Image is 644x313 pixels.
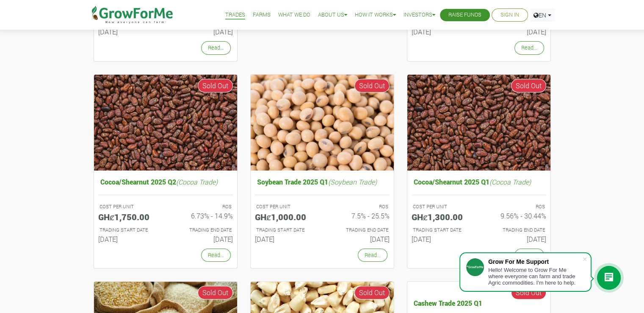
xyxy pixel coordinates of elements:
a: Read... [514,41,544,54]
p: COST PER UNIT [256,203,315,210]
a: Trades [225,11,245,20]
h6: 6.73% - 14.9% [172,212,233,220]
a: How it Works [355,11,396,20]
h5: GHȼ1,750.00 [98,212,159,222]
h6: [DATE] [485,235,546,243]
a: Sign In [500,11,519,20]
h6: 9.56% - 30.44% [485,212,546,220]
a: EN [530,8,555,22]
span: Sold Out [354,79,390,92]
h5: Cashew Trade 2025 Q1 [412,297,546,309]
a: Read... [201,249,231,262]
a: Soybean Trade 2025 Q1(Soybean Trade) COST PER UNIT GHȼ1,000.00 ROS 7.5% - 25.5% TRADING START DAT... [255,176,390,246]
p: ROS [486,203,545,210]
h5: Soybean Trade 2025 Q1 [255,176,390,188]
a: About Us [318,11,347,20]
a: Read... [358,249,387,262]
h5: GHȼ1,000.00 [255,212,316,222]
span: Sold Out [198,286,233,299]
span: Sold Out [198,79,233,92]
span: Sold Out [511,79,546,92]
p: Estimated Trading End Date [330,226,388,234]
p: Estimated Trading Start Date [256,226,315,234]
p: ROS [330,203,388,210]
p: COST PER UNIT [413,203,471,210]
p: Estimated Trading End Date [173,226,232,234]
a: Raise Funds [448,11,481,20]
h6: [DATE] [172,235,233,243]
a: Read... [514,249,544,262]
a: Farms [253,11,271,20]
h6: [DATE] [485,28,546,36]
a: Cocoa/Shearnut 2025 Q1(Cocoa Trade) COST PER UNIT GHȼ1,300.00 ROS 9.56% - 30.44% TRADING START DA... [412,176,546,246]
h5: Cocoa/Shearnut 2025 Q1 [412,176,546,188]
p: Estimated Trading Start Date [100,226,158,234]
a: Cocoa/Shearnut 2025 Q2(Cocoa Trade) COST PER UNIT GHȼ1,750.00 ROS 6.73% - 14.9% TRADING START DAT... [98,176,233,246]
img: growforme image [94,75,237,171]
h5: GHȼ1,300.00 [412,212,473,222]
span: Sold Out [511,286,546,299]
div: Grow For Me Support [488,258,582,265]
h6: 7.5% - 25.5% [329,212,390,220]
p: Estimated Trading Start Date [413,226,471,234]
h6: [DATE] [329,235,390,243]
span: Sold Out [354,286,390,299]
p: ROS [173,203,232,210]
a: What We Do [278,11,310,20]
img: growforme image [251,75,394,171]
h6: [DATE] [98,235,159,243]
h6: [DATE] [412,28,473,36]
img: growforme image [407,75,550,171]
h6: [DATE] [172,28,233,36]
a: Read... [201,41,231,54]
i: (Soybean Trade) [328,177,377,186]
p: Estimated Trading End Date [486,226,545,234]
h6: [DATE] [412,235,473,243]
i: (Cocoa Trade) [176,177,218,186]
p: COST PER UNIT [100,203,158,210]
h5: Cocoa/Shearnut 2025 Q2 [98,176,233,188]
i: (Cocoa Trade) [489,177,531,186]
div: Hello! Welcome to Grow For Me where everyone can farm and trade Agric commodities. I'm here to help. [488,267,582,286]
a: Investors [404,11,435,20]
h6: [DATE] [98,28,159,36]
h6: [DATE] [255,235,316,243]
